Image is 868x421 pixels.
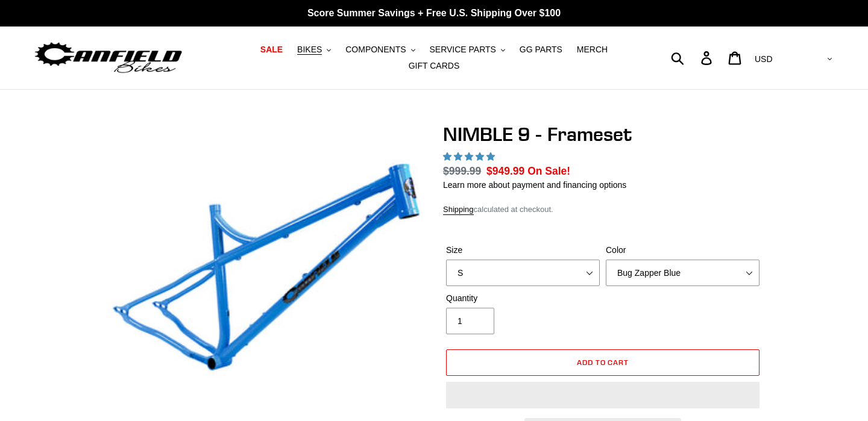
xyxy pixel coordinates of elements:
[443,204,763,216] div: calculated at checkout.
[446,349,759,376] button: Add to cart
[678,45,708,71] input: Search
[33,39,184,77] img: Canfield Bikes
[486,165,524,177] span: $949.99
[446,244,600,257] label: Size
[429,45,495,55] span: SERVICE PARTS
[423,42,511,58] button: SERVICE PARTS
[443,152,497,161] span: 4.89 stars
[606,244,759,257] label: Color
[260,45,283,55] span: SALE
[577,45,608,55] span: MERCH
[291,42,337,58] button: BIKES
[577,358,629,367] span: Add to cart
[443,123,763,146] h1: NIMBLE 9 - Frameset
[571,42,614,58] a: MERCH
[409,61,460,71] span: GIFT CARDS
[254,42,289,58] a: SALE
[514,42,568,58] a: GG PARTS
[443,180,626,190] a: Learn more about payment and financing options
[297,45,322,55] span: BIKES
[403,58,466,74] a: GIFT CARDS
[520,45,562,55] span: GG PARTS
[446,292,600,305] label: Quantity
[339,42,421,58] button: COMPONENTS
[527,163,570,179] span: On Sale!
[345,45,406,55] span: COMPONENTS
[443,165,481,177] s: $999.99
[443,205,474,215] a: Shipping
